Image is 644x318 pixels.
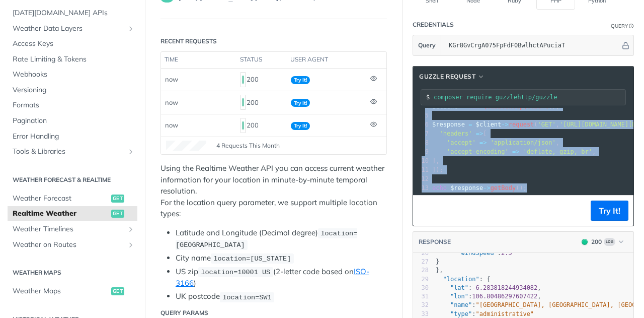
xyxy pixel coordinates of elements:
div: QueryInformation [611,22,634,30]
a: Tools & LibrariesShow subpages for Tools & Libraries [8,144,137,159]
a: Formats [8,98,137,113]
span: , [432,139,559,146]
div: Recent Requests [160,37,217,46]
li: Latitude and Longitude (Decimal degree) [176,227,387,251]
a: Access Keys [8,36,137,51]
span: 'application/json' [491,139,556,146]
div: Query [611,22,628,30]
span: request [509,121,534,128]
a: Weather Data LayersShow subpages for Weather Data Layers [8,21,137,36]
button: RESPONSE [418,237,451,247]
a: Webhooks [8,67,137,82]
a: [DATE][DOMAIN_NAME] APIs [8,6,137,21]
span: echo [432,184,447,192]
a: Versioning [8,83,137,98]
span: 'accept' [447,139,476,146]
span: Try It! [291,99,310,107]
button: Show subpages for Weather Data Layers [127,25,135,33]
h2: Weather Maps [8,268,137,277]
span: 'headers' [439,130,472,137]
div: 9 [413,147,430,156]
a: Pagination [8,113,137,129]
i: Information [629,24,634,29]
input: Request instructions [434,94,625,101]
span: location=[US_STATE] [213,255,291,263]
span: Weather on Routes [13,240,124,250]
h2: Weather Forecast & realtime [8,175,137,184]
span: Error Handling [13,132,135,142]
span: now [165,98,178,106]
span: "lat" [450,284,468,291]
button: Guzzle Request [416,72,489,82]
a: Weather Mapsget [8,284,137,299]
li: City name [176,252,387,264]
div: 10 [413,156,430,165]
span: : , [436,293,541,300]
span: now [165,75,178,83]
th: status [236,52,287,68]
span: 2.5 [501,249,512,257]
span: Weather Timelines [13,224,124,234]
span: 200 [243,121,244,130]
span: ]); [432,166,443,173]
div: 29 [413,275,429,284]
button: Show subpages for Weather Timelines [127,225,135,233]
span: 106.80486297607422 [472,293,537,300]
a: Weather Forecastget [8,191,137,206]
span: Guzzle Request [419,72,475,81]
span: => [479,139,487,146]
span: 4 Requests This Month [216,141,280,150]
span: Webhooks [13,70,135,80]
div: 31 [413,292,429,301]
span: : , [436,284,541,291]
div: Credentials [413,20,454,29]
span: Weather Forecast [13,194,109,204]
button: Show subpages for Weather on Routes [127,241,135,249]
button: Show subpages for Tools & Libraries [127,148,135,156]
a: Weather TimelinesShow subpages for Weather Timelines [8,222,137,237]
button: Query [413,35,441,55]
div: 12 [413,174,430,183]
div: 13 [413,183,430,193]
span: $client [476,121,502,128]
input: apikey [444,35,620,55]
span: Realtime Weather [13,209,109,219]
span: location=SW1 [222,293,271,301]
span: (); [432,184,527,192]
span: Versioning [13,85,135,95]
span: Try It! [291,76,310,84]
span: get [111,210,124,218]
span: , [432,148,596,155]
div: 28 [413,266,429,275]
div: 8 [413,138,430,147]
div: 6 [413,120,430,129]
span: Pagination [13,116,135,126]
div: 30 [413,284,429,292]
a: Rate Limiting & Tokens [8,52,137,67]
button: Try It! [591,201,628,221]
span: 200 [243,98,244,106]
span: : [436,310,534,317]
span: [DATE][DOMAIN_NAME] APIs [13,8,135,18]
span: => [476,130,483,137]
button: 200200Log [577,237,628,247]
button: Copy to clipboard [418,203,432,218]
div: 5 [413,111,430,120]
div: Query Params [160,308,208,317]
div: 200 [591,237,602,246]
span: "location" [443,276,479,283]
p: Using the Realtime Weather API you can access current weather information for your location in mi... [160,163,387,220]
span: "lon" [450,293,468,300]
span: get [111,195,124,203]
span: 200 [243,76,244,84]
div: 200 [240,94,283,111]
span: "type" [450,310,472,317]
span: "administrative" [476,310,534,317]
span: Query [418,41,436,50]
div: 27 [413,258,429,266]
span: : { [436,276,490,283]
span: 6.283818244934082 [476,284,538,291]
li: UK postcode [176,291,387,302]
span: 'GET' [538,121,556,128]
span: : [436,249,512,257]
